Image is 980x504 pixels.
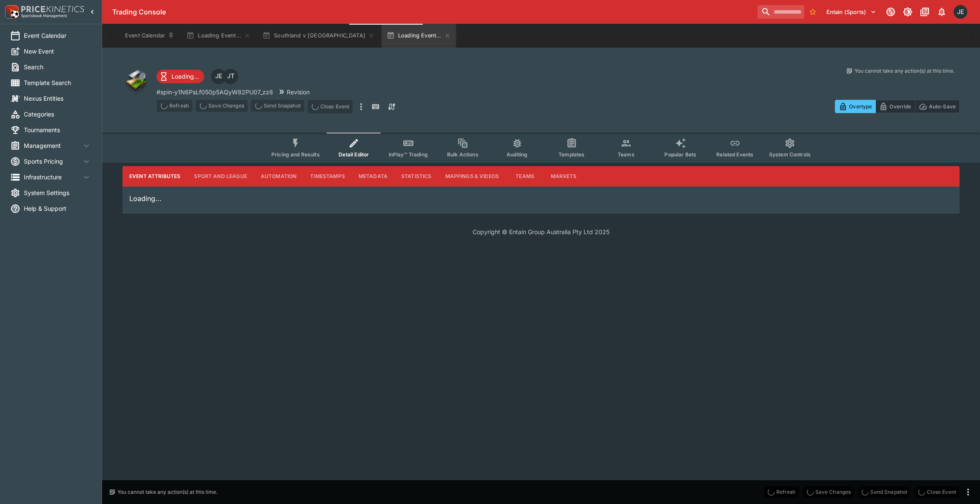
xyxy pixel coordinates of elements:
[507,151,527,158] span: Auditing
[24,125,91,134] span: Tournaments
[352,166,394,187] button: Metadata
[664,151,696,158] span: Popular Bets
[875,100,915,113] button: Override
[716,151,753,158] span: Related Events
[24,31,91,40] span: Event Calendar
[447,151,479,158] span: Bulk Actions
[934,4,949,20] button: Notifications
[112,8,754,17] div: Trading Console
[954,5,967,19] div: James Edlin
[120,24,179,48] button: Event Calendar
[915,100,960,113] button: Auto-Save
[382,24,456,48] button: Loading Event...
[122,187,960,214] div: Loading...
[951,3,970,21] button: James Edlin
[544,166,583,187] button: Markets
[3,3,20,20] img: PriceKinetics Logo
[157,88,273,96] p: Copy To Clipboard
[821,5,881,19] button: Select Tenant
[24,141,81,150] span: Management
[223,69,238,84] div: Joshua Thomson
[917,4,932,20] button: Documentation
[21,14,67,18] img: Sportsbook Management
[21,6,84,12] img: PriceKinetics
[963,487,973,497] button: more
[806,5,820,19] button: No Bookmarks
[849,102,872,111] p: Overtype
[855,67,954,75] p: You cannot take any action(s) at this time.
[758,5,804,19] input: search
[24,62,91,71] span: Search
[889,102,911,111] p: Override
[769,151,811,158] span: System Controls
[24,78,91,87] span: Template Search
[394,166,439,187] button: Statistics
[303,166,352,187] button: Timestamps
[356,100,366,113] button: more
[122,67,150,94] img: other.png
[24,188,91,197] span: System Settings
[102,227,980,236] p: Copyright © Entain Group Australia Pty Ltd 2025
[211,69,226,84] div: James Edlin
[439,166,506,187] button: Mappings & Videos
[171,72,199,81] p: Loading...
[254,166,304,187] button: Automation
[24,173,81,181] span: Infrastructure
[883,4,898,20] button: Connected to PK
[257,24,380,48] button: Southland v [GEOGRAPHIC_DATA]
[271,151,320,158] span: Pricing and Results
[835,100,876,113] button: Overtype
[122,166,187,187] button: Event Attributes
[287,88,310,96] p: Revision
[24,94,91,103] span: Nexus Entities
[900,4,915,20] button: Toggle light/dark mode
[24,157,81,166] span: Sports Pricing
[187,166,254,187] button: Sport and League
[181,24,256,48] button: Loading Event...
[265,133,818,163] div: Event type filters
[339,151,369,158] span: Detail Editor
[929,102,956,111] p: Auto-Save
[835,100,960,113] div: Start From
[117,488,217,496] p: You cannot take any action(s) at this time.
[558,151,584,158] span: Templates
[24,204,91,213] span: Help & Support
[24,47,91,56] span: New Event
[389,151,428,158] span: InPlay™ Trading
[618,151,635,158] span: Teams
[24,110,91,119] span: Categories
[506,166,544,187] button: Teams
